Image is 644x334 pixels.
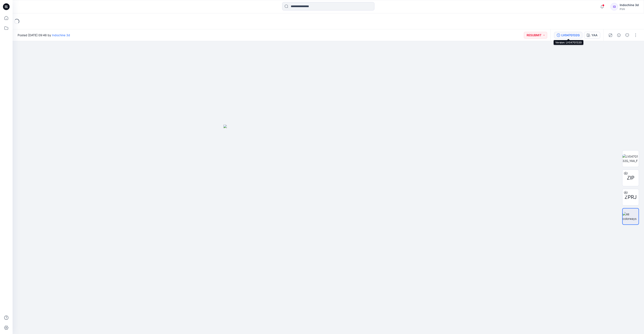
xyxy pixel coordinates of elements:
div: PVH [620,8,639,11]
span: Posted [DATE] 09:48 by [18,33,70,37]
img: eyJhbGciOiJIUzI1NiIsImtpZCI6IjAiLCJzbHQiOiJzZXMiLCJ0eXAiOiJKV1QifQ.eyJkYXRhIjp7InR5cGUiOiJzdG9yYW... [223,125,433,334]
button: Details [615,32,622,39]
img: All colorways [623,212,639,221]
div: Indochine 3d [620,3,639,8]
a: Indochine 3d [52,33,70,37]
div: YAA [591,33,597,38]
span: ZIP [627,174,634,182]
img: LV047G132G_YAA_F [622,154,639,163]
button: LV047G132G [554,32,582,39]
button: YAA [584,32,600,39]
div: I3 [610,3,618,10]
span: ZPRJ [625,193,637,201]
div: LV047G132G [561,33,580,38]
